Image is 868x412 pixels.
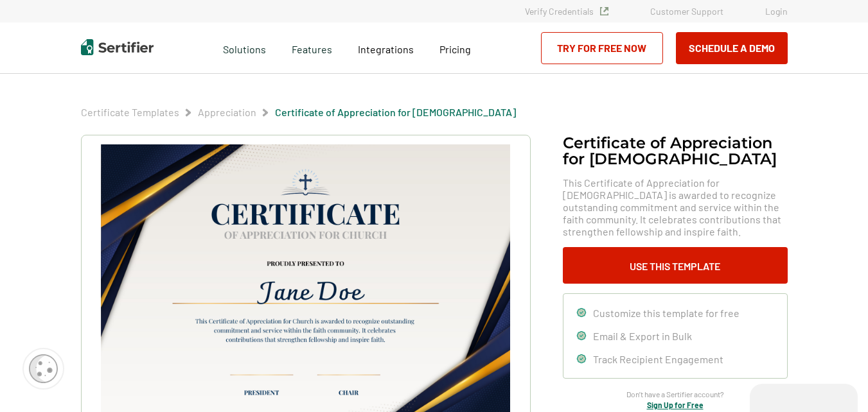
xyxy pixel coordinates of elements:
span: Don’t have a Sertifier account? [626,388,724,400]
span: Features [292,40,332,56]
iframe: Chat Widget [804,350,868,412]
a: Pricing [439,40,471,56]
button: Use This Template [563,247,788,284]
img: Sertifier | Digital Credentialing Platform [81,39,154,55]
img: Cookie Popup Icon [29,354,58,383]
a: Integrations [358,40,414,56]
span: This Certificate of Appreciation for [DEMOGRAPHIC_DATA] is awarded to recognize outstanding commi... [563,176,788,237]
span: Email & Export in Bulk [593,330,692,342]
a: Certificate of Appreciation for [DEMOGRAPHIC_DATA]​ [275,106,516,118]
a: Customer Support [650,6,723,17]
a: Verify Credentials [525,6,608,17]
span: Pricing [439,43,471,55]
span: Track Recipient Engagement [593,353,723,365]
h1: Certificate of Appreciation for [DEMOGRAPHIC_DATA]​ [563,135,788,167]
a: Login [765,6,788,17]
div: Breadcrumb [81,106,516,119]
img: Verified [600,7,608,15]
span: Certificate Templates [81,106,179,119]
a: Certificate Templates [81,106,179,118]
span: Customize this template for free [593,307,740,319]
span: Integrations [358,43,414,55]
span: Solutions [223,40,266,56]
a: Sign Up for Free [647,400,704,409]
button: Schedule a Demo [676,32,788,64]
span: Appreciation [198,106,256,119]
a: Try for Free Now [541,32,663,64]
span: Certificate of Appreciation for [DEMOGRAPHIC_DATA]​ [275,106,516,119]
a: Appreciation [198,106,256,118]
